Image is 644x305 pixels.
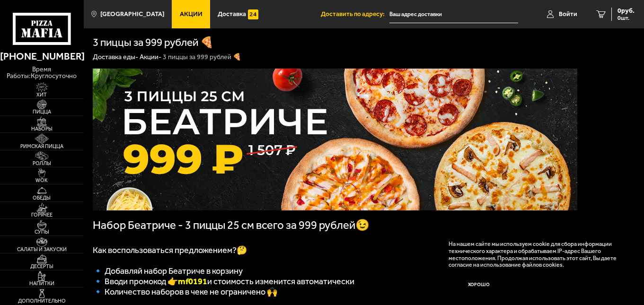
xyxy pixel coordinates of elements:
span: 0 руб. [618,8,635,14]
span: Доставить по адресу: [321,11,389,17]
span: Акции [180,11,203,17]
img: 15daf4d41897b9f0e9f617042186c801.svg [248,9,258,19]
span: Войти [559,11,577,17]
span: Набор Беатриче - 3 пиццы 25 см всего за 999 рублей😉 [93,218,370,232]
b: mf0191 [178,276,207,287]
span: 🔹 Вводи промокод 👉 и стоимость изменится автоматически [93,276,354,287]
span: [GEOGRAPHIC_DATA] [100,11,164,17]
span: Доставка [218,11,246,17]
button: Хорошо [449,275,509,296]
a: Доставка еды- [93,53,138,61]
p: На нашем сайте мы используем cookie для сбора информации технического характера и обрабатываем IP... [449,241,623,269]
a: Акции- [140,53,161,61]
img: 1024x1024 [93,69,577,210]
span: Как воспользоваться предложением?🤔 [93,245,247,255]
span: 🔹 Количество наборов в чеке не ограничено 🙌 [93,287,277,297]
h1: 3 пиццы за 999 рублей 🍕 [93,37,213,48]
div: 3 пиццы за 999 рублей 🍕 [163,53,241,61]
input: Ваш адрес доставки [389,6,518,23]
span: 🔹 Добавляй набор Беатриче в корзину [93,266,243,276]
span: 0 шт. [618,15,635,21]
